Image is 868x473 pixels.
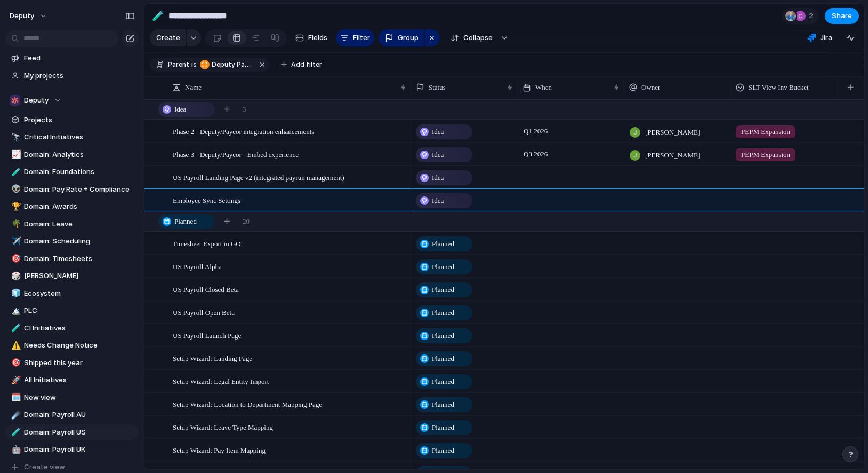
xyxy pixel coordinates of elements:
a: 🎯Shipped this year [5,355,139,371]
div: 🧪 [152,9,164,23]
div: 🚀 [11,374,19,387]
span: Group [398,33,419,43]
span: Critical Initiatives [24,132,135,143]
span: CI Initiatives [24,323,135,334]
div: 🧪 [11,322,19,334]
button: 🔭 [10,132,20,143]
div: 🎯 [11,357,19,369]
div: 🎲[PERSON_NAME] [5,268,139,284]
span: Domain: Awards [24,201,135,212]
a: Projects [5,112,139,128]
button: 🏔️ [10,305,20,316]
div: ⚠️ [11,340,19,352]
div: 👽 [11,183,19,195]
span: US Payroll Alpha [173,260,222,272]
span: Setup Wizard: Pay Item Mapping [173,444,266,456]
button: 🏆 [10,201,20,212]
div: 🧊 [11,287,19,299]
button: 🗓️ [10,392,20,403]
button: 🤖 [10,444,20,455]
span: Shipped this year [24,358,135,368]
a: My projects [5,68,139,84]
button: ⚠️ [10,340,20,351]
span: US Payroll Closed Beta [173,283,239,295]
span: Domain: Analytics [24,149,135,160]
div: 🧪 [11,426,19,438]
span: Needs Change Notice [24,340,135,351]
button: Group [379,29,424,46]
button: 🧪 [149,7,166,25]
span: [PERSON_NAME] [24,271,135,281]
div: 🧪CI Initiatives [5,320,139,336]
button: 🚀 [10,375,20,385]
div: 🌴 [11,218,19,230]
span: US Payroll Launch Page [173,329,241,341]
span: Deputy [24,95,49,106]
span: Share [832,11,852,21]
span: Jira [820,33,832,43]
span: Setup Wizard: Landing Page [173,352,252,364]
div: 🗓️ [11,391,19,404]
span: My projects [24,70,135,81]
a: 🧊Ecosystem [5,286,139,302]
a: 🏔️PLC [5,303,139,319]
div: 🎯Domain: Timesheets [5,251,139,267]
a: 🚀All Initiatives [5,372,139,388]
button: Deputy [5,92,139,108]
span: Planned [432,445,454,456]
a: ✈️Domain: Scheduling [5,233,139,249]
span: is [191,60,197,69]
div: 🧪 [11,166,19,178]
span: New view [24,392,135,403]
button: 🎯 [10,358,20,368]
button: Collapse [444,29,498,46]
span: Domain: Leave [24,219,135,230]
div: 🌴Domain: Leave [5,216,139,232]
a: Feed [5,50,139,66]
span: Projects [24,115,135,125]
span: Create [156,33,180,43]
div: 🎯 [11,253,19,265]
span: Create view [24,462,65,472]
span: Employee Sync Settings [173,194,240,206]
button: ☄️ [10,409,20,420]
button: 🧪 [10,427,20,438]
a: ⚠️Needs Change Notice [5,337,139,353]
div: 🧪Domain: Foundations [5,164,139,180]
span: Domain: Payroll AU [24,409,135,420]
button: ✈️ [10,236,20,247]
button: Create [150,29,186,46]
div: 👽Domain: Pay Rate + Compliance [5,182,139,198]
span: Domain: Payroll UK [24,444,135,455]
button: Filter [336,29,374,46]
span: SLT View Inv Bucket [749,82,809,93]
span: Domain: Foundations [24,167,135,177]
span: Deputy Payroll - US [212,60,253,69]
span: Phase 3 - Deputy/Paycor - Embed experience [173,148,299,160]
span: Name [185,82,202,93]
button: 🧊 [10,288,20,299]
button: 🎲 [10,271,20,281]
a: 🗓️New view [5,390,139,406]
span: PLC [24,305,135,316]
button: 📈 [10,149,20,160]
div: 🏆 [11,201,19,213]
div: 🏔️ [11,305,19,317]
a: 🏆Domain: Awards [5,199,139,215]
button: 🌴 [10,219,20,230]
span: Domain: Payroll US [24,427,135,438]
span: All Initiatives [24,375,135,385]
span: PEPM Expansion [741,149,790,160]
span: 2 [809,11,816,21]
a: 📈Domain: Analytics [5,147,139,163]
div: 🔭Critical Initiatives [5,129,139,145]
span: Idea [174,104,186,115]
button: 👽 [10,184,20,195]
div: 🤖 [11,444,19,456]
span: Domain: Scheduling [24,236,135,247]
